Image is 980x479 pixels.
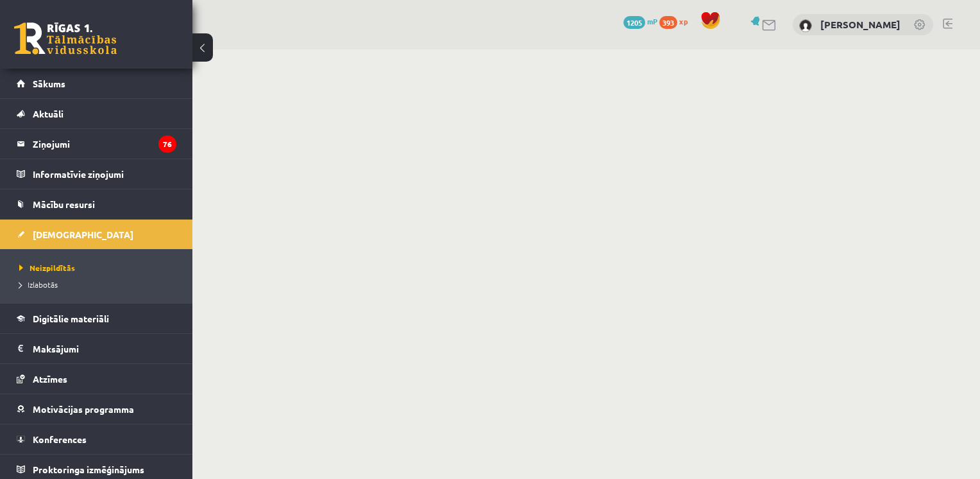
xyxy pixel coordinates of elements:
span: 1205 [623,16,645,29]
span: [DEMOGRAPHIC_DATA] [33,229,133,240]
i: 76 [158,135,176,153]
a: Konferences [17,424,176,454]
span: 393 [659,16,677,29]
a: Sākums [17,69,176,98]
a: Maksājumi [17,334,176,363]
a: Atzīmes [17,364,176,394]
span: Sākums [33,78,65,89]
a: 1205 mP [623,16,657,26]
span: mP [647,16,657,26]
legend: Maksājumi [33,334,176,363]
span: Neizpildītās [19,263,75,273]
a: Informatīvie ziņojumi [17,159,176,189]
a: 393 xp [659,16,694,26]
span: Izlabotās [19,279,58,290]
a: Motivācijas programma [17,394,176,424]
span: Digitālie materiāli [33,313,109,324]
a: [DEMOGRAPHIC_DATA] [17,220,176,249]
span: Aktuāli [33,108,63,119]
a: Neizpildītās [19,262,180,274]
span: Motivācijas programma [33,403,134,415]
legend: Informatīvie ziņojumi [33,159,176,189]
img: Megija Elizabete Muižniece [799,19,812,32]
a: Ziņojumi76 [17,129,176,159]
a: Rīgas 1. Tālmācības vidusskola [14,22,117,55]
a: Digitālie materiāli [17,304,176,333]
a: Mācību resursi [17,189,176,219]
span: Mācību resursi [33,198,95,210]
span: Konferences [33,433,87,445]
span: Proktoringa izmēģinājums [33,464,144,475]
span: xp [679,16,688,26]
span: Atzīmes [33,373,67,385]
a: [PERSON_NAME] [820,18,900,31]
legend: Ziņojumi [33,129,176,159]
a: Aktuāli [17,99,176,128]
a: Izlabotās [19,279,180,290]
